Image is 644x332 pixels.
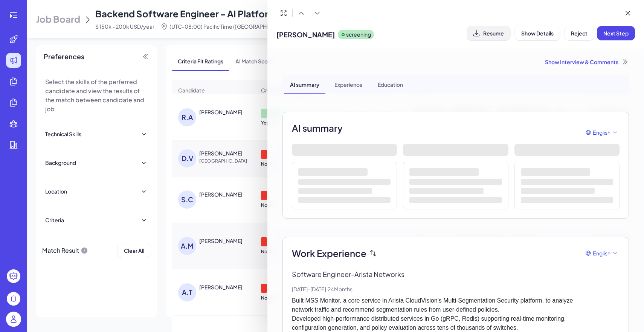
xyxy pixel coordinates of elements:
span: Show Details [521,30,554,37]
button: Next Step [597,26,635,40]
button: Reject [565,26,594,40]
button: Resume [467,26,510,40]
span: English [593,129,610,137]
p: screening [346,31,371,38]
span: [PERSON_NAME] [276,29,335,40]
span: Reject [571,30,588,37]
p: Software Engineer - Arista Networks [292,269,620,279]
div: AI summary [284,75,325,94]
button: Show Details [515,26,560,40]
span: Resume [483,30,504,37]
div: Education [372,75,409,94]
h2: AI summary [292,121,343,135]
p: [DATE] - [DATE] · 24 Months [292,285,620,293]
span: Work Experience [292,246,366,260]
div: Show Interview & Comments [282,58,629,66]
div: Experience [328,75,369,94]
span: Next Step [603,30,629,37]
span: English [593,249,610,257]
